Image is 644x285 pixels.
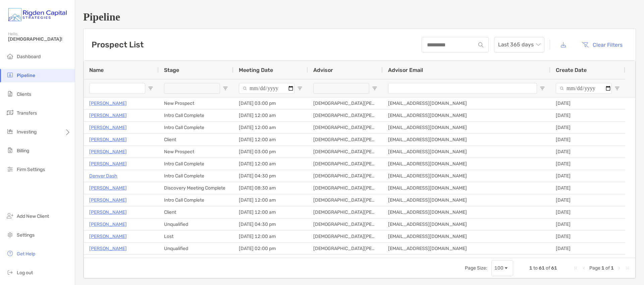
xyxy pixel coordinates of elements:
[233,206,308,218] div: [DATE] 12:00 am
[573,266,579,271] div: First Page
[6,90,14,98] img: clients icon
[89,99,127,108] a: [PERSON_NAME]
[383,243,550,254] div: [EMAIL_ADDRESS][DOMAIN_NAME]
[550,134,625,146] div: [DATE]
[551,265,557,271] span: 61
[383,122,550,133] div: [EMAIL_ADDRESS][DOMAIN_NAME]
[308,110,383,121] div: [DEMOGRAPHIC_DATA][PERSON_NAME], CFP®
[6,212,14,220] img: add_new_client icon
[529,265,532,271] span: 1
[589,265,600,271] span: Page
[614,86,620,91] button: Open Filter Menu
[6,52,14,60] img: dashboard icon
[17,167,45,172] span: Firm Settings
[89,111,127,120] a: [PERSON_NAME]
[550,243,625,254] div: [DATE]
[383,97,550,109] div: [EMAIL_ADDRESS][DOMAIN_NAME]
[233,243,308,254] div: [DATE] 02:00 pm
[308,218,383,230] div: [DEMOGRAPHIC_DATA][PERSON_NAME], CFP®
[383,170,550,182] div: [EMAIL_ADDRESS][DOMAIN_NAME]
[159,194,233,206] div: Intro Call Complete
[6,109,14,117] img: transfers icon
[601,265,604,271] span: 1
[533,265,538,271] span: to
[233,170,308,182] div: [DATE] 04:30 pm
[89,244,127,253] a: [PERSON_NAME]
[89,196,127,204] a: [PERSON_NAME]
[17,73,35,78] span: Pipeline
[577,37,628,52] button: Clear Filters
[89,256,127,265] a: [PERSON_NAME]
[239,83,294,94] input: Meeting Date Filter Input
[159,206,233,218] div: Client
[6,165,14,173] img: firm-settings icon
[550,194,625,206] div: [DATE]
[89,184,127,192] a: [PERSON_NAME]
[17,213,49,219] span: Add New Client
[491,260,513,276] div: Page Size
[297,86,303,91] button: Open Filter Menu
[89,83,145,94] input: Name Filter Input
[308,134,383,146] div: [DEMOGRAPHIC_DATA][PERSON_NAME], CFP®
[625,266,630,271] div: Last Page
[556,67,587,73] span: Create Date
[233,231,308,242] div: [DATE] 12:00 am
[550,158,625,170] div: [DATE]
[308,255,383,267] div: [DEMOGRAPHIC_DATA][PERSON_NAME], CFP®
[383,110,550,121] div: [EMAIL_ADDRESS][DOMAIN_NAME]
[383,182,550,194] div: [EMAIL_ADDRESS][DOMAIN_NAME]
[8,36,71,42] span: [DEMOGRAPHIC_DATA]!
[233,182,308,194] div: [DATE] 08:30 am
[308,122,383,133] div: [DEMOGRAPHIC_DATA][PERSON_NAME], CFP®
[92,40,144,49] h3: Prospect List
[233,218,308,230] div: [DATE] 04:30 pm
[233,97,308,109] div: [DATE] 03:00 pm
[581,266,587,271] div: Previous Page
[89,208,127,216] a: [PERSON_NAME]
[388,83,537,94] input: Advisor Email Filter Input
[546,265,550,271] span: of
[372,86,377,91] button: Open Filter Menu
[6,249,14,257] img: get-help icon
[89,232,127,241] a: [PERSON_NAME]
[605,265,610,271] span: of
[550,255,625,267] div: [DATE]
[159,255,233,267] div: New Prospect
[550,206,625,218] div: [DATE]
[233,158,308,170] div: [DATE] 12:00 am
[550,231,625,242] div: [DATE]
[89,160,127,168] a: [PERSON_NAME]
[308,170,383,182] div: [DEMOGRAPHIC_DATA][PERSON_NAME], CFP®
[89,148,127,156] a: [PERSON_NAME]
[17,91,31,97] span: Clients
[159,122,233,133] div: Intro Call Complete
[223,86,228,91] button: Open Filter Menu
[159,182,233,194] div: Discovery Meeting Complete
[550,218,625,230] div: [DATE]
[89,135,127,144] a: [PERSON_NAME]
[308,158,383,170] div: [DEMOGRAPHIC_DATA][PERSON_NAME], CFP®
[17,129,37,135] span: Investing
[8,3,67,27] img: Zoe Logo
[164,67,179,73] span: Stage
[308,194,383,206] div: [DEMOGRAPHIC_DATA][PERSON_NAME], CFP®
[550,97,625,109] div: [DATE]
[239,67,273,73] span: Meeting Date
[383,255,550,267] div: [EMAIL_ADDRESS][DOMAIN_NAME]
[308,182,383,194] div: [DEMOGRAPHIC_DATA][PERSON_NAME], CFP®
[313,67,333,73] span: Advisor
[308,97,383,109] div: [DEMOGRAPHIC_DATA][PERSON_NAME], CFP®
[383,218,550,230] div: [EMAIL_ADDRESS][DOMAIN_NAME]
[540,86,545,91] button: Open Filter Menu
[17,251,35,257] span: Get Help
[383,231,550,242] div: [EMAIL_ADDRESS][DOMAIN_NAME]
[539,265,545,271] span: 61
[159,158,233,170] div: Intro Call Complete
[383,158,550,170] div: [EMAIL_ADDRESS][DOMAIN_NAME]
